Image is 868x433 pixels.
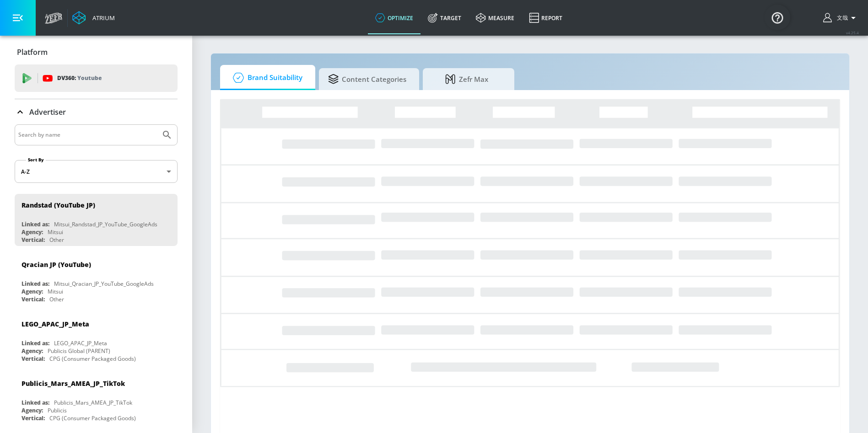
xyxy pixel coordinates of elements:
span: login as: fumiya.nakamura@mbk-digital.co.jp [833,14,848,22]
div: Linked as: [22,220,49,228]
div: Vertical: [22,295,45,303]
div: Other [49,236,64,244]
span: Brand Suitability [229,67,302,89]
div: DV360: Youtube [15,64,178,92]
div: LEGO_APAC_JP_Meta [54,339,107,347]
p: Youtube [77,73,102,83]
div: Other [49,295,64,303]
div: Agency: [22,288,43,295]
span: Zefr Max [432,68,501,90]
div: A-Z [15,160,178,183]
div: Randstad (YouTube JP) [22,201,95,209]
div: Advertiser [15,99,178,125]
div: Agency: [22,406,43,414]
div: LEGO_APAC_JP_MetaLinked as:LEGO_APAC_JP_MetaAgency:Publicis Global (PARENT)Vertical:CPG (Consumer... [15,313,178,365]
div: Agency: [22,347,43,355]
div: Publicis [48,406,67,414]
button: Open Resource Center [765,5,790,30]
div: Agency: [22,228,43,236]
label: Sort By [26,157,46,163]
div: Qracian JP (YouTube)Linked as:Mitsui_Qracian_JP_YouTube_GoogleAdsAgency:MitsuiVertical:Other [15,253,178,305]
span: v 4.25.4 [846,30,859,35]
div: Linked as: [22,280,49,288]
a: Atrium [72,11,115,25]
div: Publicis Global (PARENT) [48,347,110,355]
div: Mitsui [48,228,63,236]
div: Linked as: [22,399,49,406]
a: optimize [368,1,421,34]
a: Report [522,1,570,34]
p: DV360: [57,73,102,83]
div: Mitsui [48,288,63,295]
a: Target [421,1,469,34]
div: Randstad (YouTube JP)Linked as:Mitsui_Randstad_JP_YouTube_GoogleAdsAgency:MitsuiVertical:Other [15,194,178,246]
p: Advertiser [29,107,66,117]
div: CPG (Consumer Packaged Goods) [49,414,136,422]
div: Publicis_Mars_AMEA_JP_TikTokLinked as:Publicis_Mars_AMEA_JP_TikTokAgency:PublicisVertical:CPG (Co... [15,372,178,424]
div: Publicis_Mars_AMEA_JP_TikTok [22,379,125,388]
div: Platform [15,39,178,65]
div: Vertical: [22,414,45,422]
div: Vertical: [22,355,45,363]
button: 文哉 [823,12,859,23]
div: Publicis_Mars_AMEA_JP_TikTok [54,399,132,406]
div: Vertical: [22,236,45,244]
p: Platform [17,47,48,57]
div: LEGO_APAC_JP_Meta [22,320,89,328]
input: Search by name [18,129,157,141]
div: Mitsui_Qracian_JP_YouTube_GoogleAds [54,280,154,288]
div: Qracian JP (YouTube) [22,260,91,269]
span: Content Categories [328,68,406,90]
div: Mitsui_Randstad_JP_YouTube_GoogleAds [54,220,157,228]
div: Linked as: [22,339,49,347]
div: Atrium [89,14,115,22]
a: measure [469,1,522,34]
div: CPG (Consumer Packaged Goods) [49,355,136,363]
